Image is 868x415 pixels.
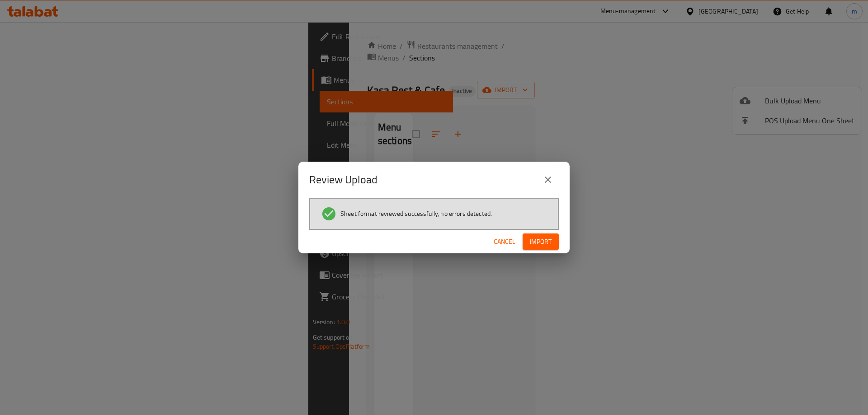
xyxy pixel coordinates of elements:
[340,209,492,218] span: Sheet format reviewed successfully, no errors detected.
[530,236,552,247] span: Import
[309,173,377,187] h2: Review Upload
[537,169,559,191] button: close
[523,233,559,250] button: Import
[494,236,515,247] span: Cancel
[490,233,519,250] button: Cancel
